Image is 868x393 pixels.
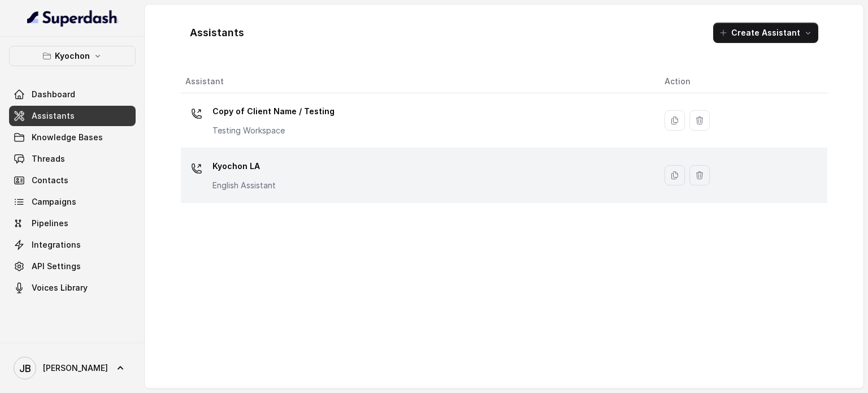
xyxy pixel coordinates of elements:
[32,218,68,229] span: Pipelines
[212,157,276,175] p: Kyochon LA
[9,84,136,105] a: Dashboard
[32,89,75,100] span: Dashboard
[212,180,276,191] p: English Assistant
[32,196,76,208] span: Campaigns
[9,106,136,126] a: Assistants
[32,132,103,143] span: Knowledge Bases
[9,213,136,234] a: Pipelines
[9,352,136,384] a: [PERSON_NAME]
[9,170,136,191] a: Contacts
[9,149,136,169] a: Threads
[656,70,827,93] th: Action
[27,9,118,27] img: light.svg
[32,153,65,165] span: Threads
[9,256,136,277] a: API Settings
[9,278,136,298] a: Voices Library
[181,70,656,93] th: Assistant
[190,24,244,42] h1: Assistants
[212,102,335,120] p: Copy of Client Name / Testing
[9,46,136,66] button: Kyochon
[212,125,335,136] p: Testing Workspace
[9,235,136,255] a: Integrations
[32,282,88,293] span: Voices Library
[32,175,68,186] span: Contacts
[32,239,81,251] span: Integrations
[43,362,108,374] span: [PERSON_NAME]
[9,127,136,148] a: Knowledge Bases
[713,23,818,43] button: Create Assistant
[32,261,81,272] span: API Settings
[32,110,75,122] span: Assistants
[9,192,136,212] a: Campaigns
[19,362,31,374] text: JB
[55,49,90,63] p: Kyochon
